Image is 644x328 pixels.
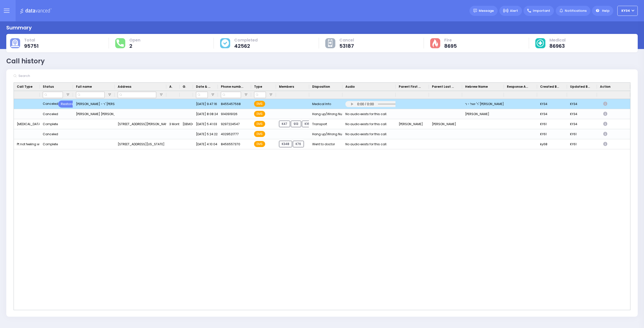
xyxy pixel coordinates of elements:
[309,99,342,109] div: Medical Info
[221,132,239,136] span: 4029521777
[399,84,422,89] span: Parent First Name
[43,141,58,148] div: Complete
[169,84,173,89] span: Age
[345,111,387,117] div: No audio exists for this call.
[617,6,638,16] button: KY34
[537,119,567,129] div: KY61
[567,109,597,119] div: KY34
[43,131,58,137] div: Canceled
[429,119,462,129] div: [PERSON_NAME]
[309,109,342,119] div: Hang up/Wrong Number
[600,84,611,89] span: Action
[221,84,244,89] span: Phone number
[108,93,112,97] button: Open Filter Menu
[118,84,131,89] span: Address
[254,111,265,117] span: EMS
[510,8,518,13] span: Alert
[20,8,53,14] img: Logo
[193,109,218,119] div: [DATE] 8:08:24 AM
[345,84,355,89] span: Audio
[396,119,429,129] div: [PERSON_NAME]
[309,119,342,129] div: Transport
[567,119,597,129] div: KY34
[6,24,32,31] div: Summary
[14,119,40,129] div: [MEDICAL_DATA]
[279,141,292,147] span: K348
[328,39,333,47] img: other-cause.svg
[549,43,566,49] span: 86963
[567,139,597,149] div: KY61
[76,84,92,89] span: Full name
[221,112,237,116] span: 9143919126
[17,71,92,81] input: Search
[540,84,560,89] span: Created By Dispatcher
[196,92,208,98] input: Date & Time Filter Input
[254,92,266,98] input: Type Filter Input
[221,39,229,47] img: cause-cover.svg
[58,101,76,108] a: Restore
[24,43,39,49] span: 95751
[221,142,240,146] span: 8456557370
[43,84,54,89] span: Status
[312,84,330,89] span: Disposition
[73,109,115,119] div: [PERSON_NAME] [PERSON_NAME]
[116,39,124,46] img: total-response.svg
[462,109,504,119] div: [PERSON_NAME]
[11,39,19,47] img: total-cause.svg
[565,8,587,13] span: Notifications
[279,121,290,127] span: K47
[166,119,180,129] div: 3 Month
[14,119,630,129] div: Press SPACE to select this row.
[567,129,597,139] div: KY61
[537,39,544,47] img: medical-cause.svg
[43,92,63,98] input: Status Filter Input
[211,93,215,97] button: Open Filter Menu
[291,121,301,127] span: 913
[24,38,39,43] span: Total
[183,84,186,89] span: Gender
[602,8,610,13] span: Help
[444,43,457,49] span: 8695
[221,122,240,126] span: 9297224547
[14,129,630,139] div: Press SPACE to select this row.
[462,99,504,109] div: ר' יואל - ר' [PERSON_NAME]
[309,129,342,139] div: Hang up/Wrong Number
[444,38,457,43] span: Fire
[345,131,387,137] div: No audio exists for this call.
[234,38,258,43] span: Completed
[193,139,218,149] div: [DATE] 4:10:04 AM
[129,38,140,43] span: Open
[6,56,45,66] div: Call history
[345,121,387,127] div: No audio exists for this call.
[473,9,477,13] img: message.svg
[221,92,241,98] input: Phone number Filter Input
[14,139,630,149] div: Press SPACE to select this row.
[254,101,265,107] span: EMS
[234,43,258,49] span: 42562
[432,84,455,89] span: Parent Last Name
[254,121,265,127] span: EMS
[293,141,304,147] span: K76
[14,99,630,109] div: Press SPACE to deselect this row.
[309,139,342,149] div: Went to doctor
[254,84,262,89] span: Type
[73,99,115,109] div: [PERSON_NAME] - ר' [PERSON_NAME]
[43,111,58,117] div: Canceled
[193,119,218,129] div: [DATE] 5:41:03 AM
[221,102,241,106] span: 8455457568
[302,121,314,127] span: K165
[66,93,70,97] button: Open Filter Menu
[621,9,630,13] span: KY34
[118,92,156,98] input: Address Filter Input
[115,139,166,149] div: [STREET_ADDRESS][US_STATE]
[537,139,567,149] div: ky68
[339,38,354,43] span: Cancel
[17,84,32,89] span: Call Type
[533,8,550,13] span: Important
[269,93,273,97] button: Open Filter Menu
[43,121,58,127] div: Complete
[254,141,265,147] span: EMS
[537,109,567,119] div: KY34
[432,39,438,47] img: fire-cause.svg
